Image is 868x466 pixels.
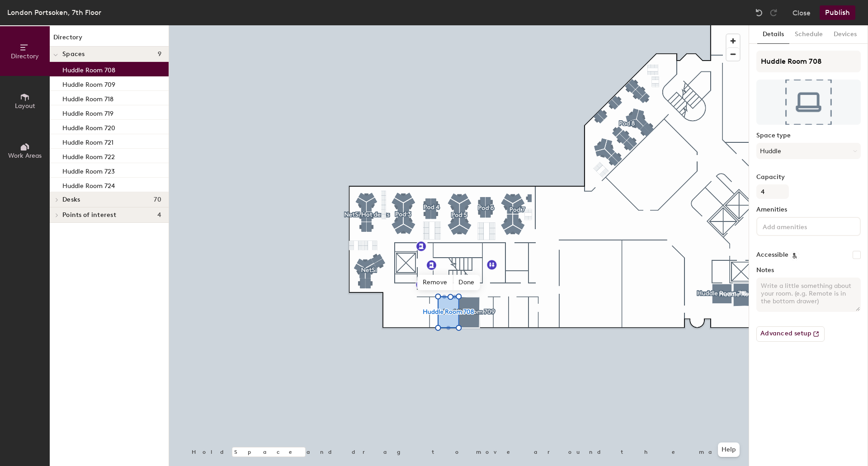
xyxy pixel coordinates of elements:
[62,165,115,175] p: Huddle Room 723
[11,52,39,60] span: Directory
[756,267,861,274] label: Notes
[769,8,778,17] img: Redo
[157,212,161,219] span: 4
[417,275,453,290] span: Remove
[756,143,861,159] button: Huddle
[62,107,113,118] p: Huddle Room 719
[757,25,789,44] button: Details
[756,132,861,139] label: Space type
[8,152,42,160] span: Work Areas
[789,25,828,44] button: Schedule
[62,93,113,103] p: Huddle Room 718
[828,25,862,44] button: Devices
[15,102,35,110] span: Layout
[62,136,113,146] p: Huddle Room 721
[756,206,861,213] label: Amenities
[718,442,740,457] button: Help
[7,7,101,18] div: London Portsoken, 7th Floor
[756,251,788,259] label: Accessible
[756,174,861,181] label: Capacity
[62,122,115,132] p: Huddle Room 720
[756,80,861,125] img: The space named Huddle Room 708
[62,196,80,203] span: Desks
[154,196,161,203] span: 70
[62,179,115,190] p: Huddle Room 724
[62,212,116,219] span: Points of interest
[50,33,169,47] h1: Directory
[756,326,825,342] button: Advanced setup
[453,275,480,290] span: Done
[158,51,161,58] span: 9
[62,78,115,89] p: Huddle Room 709
[761,221,842,231] input: Add amenities
[62,64,115,74] p: Huddle Room 708
[793,5,811,20] button: Close
[62,51,85,58] span: Spaces
[820,5,855,20] button: Publish
[62,151,115,161] p: Huddle Room 722
[755,8,764,17] img: Undo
